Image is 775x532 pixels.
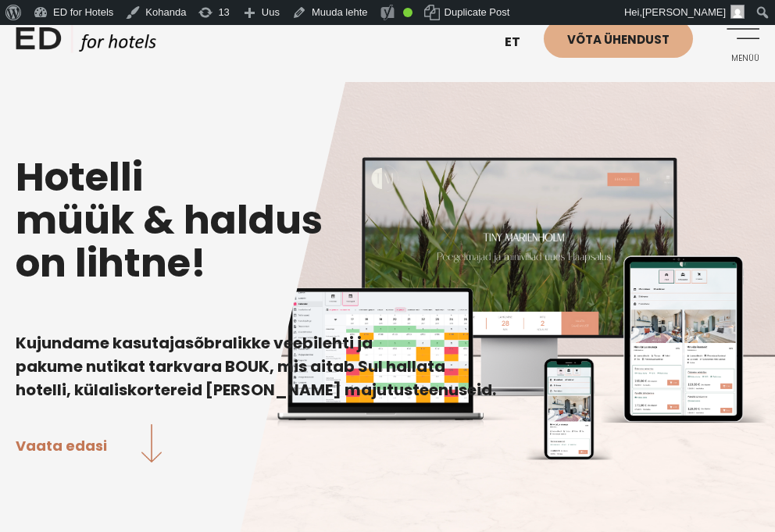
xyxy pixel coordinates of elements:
span: Menüü [716,54,759,63]
a: Vaata edasi [16,424,162,466]
a: ED HOTELS [16,23,156,62]
a: et [497,23,544,62]
a: Menüü [716,19,759,62]
h1: Hotelli müük & haldus on lihtne! [16,155,759,284]
a: Võta ühendust [544,20,693,58]
span: [PERSON_NAME] [642,6,726,18]
b: Kujundame kasutajasõbralikke veebilehti ja pakume nutikat tarkvara BOUK, mis aitab Sul hallata ho... [16,332,496,401]
div: Good [403,8,412,17]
